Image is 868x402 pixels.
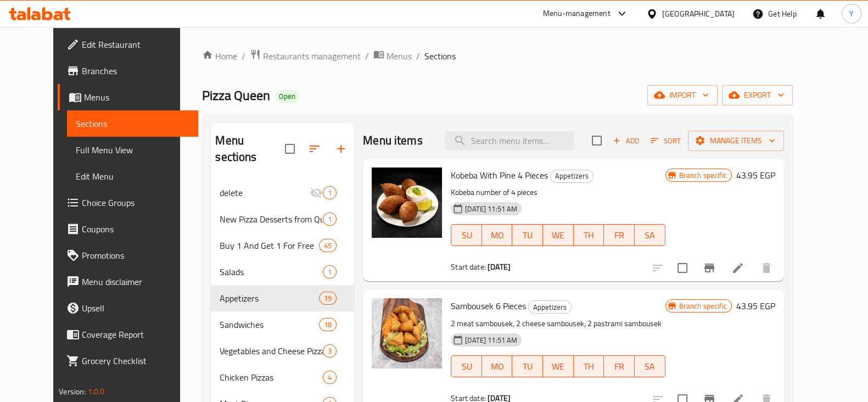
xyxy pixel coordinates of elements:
[76,117,189,130] span: Sections
[220,186,310,199] div: delete
[574,224,604,246] button: TH
[323,214,336,225] span: 1
[319,318,337,331] div: items
[82,328,189,341] span: Coverage Report
[424,49,456,63] span: Sections
[451,298,526,314] span: Sambousek 6 Pieces
[736,298,775,314] h6: 43.95 EGP
[461,204,522,214] span: [DATE] 11:51 AM
[387,49,412,63] span: Menus
[639,227,661,243] span: SA
[82,275,189,288] span: Menu disclaimer
[675,170,731,181] span: Branch specific
[278,137,301,160] span: Select all sections
[551,170,593,182] span: Appetizers
[275,92,300,101] span: Open
[220,265,323,278] span: Salads
[608,132,643,149] span: Add item
[67,137,198,163] a: Full Menu View
[320,293,336,304] span: 19
[82,302,189,315] span: Upsell
[67,110,198,137] a: Sections
[445,131,574,150] input: search
[451,355,482,377] button: SU
[67,163,198,189] a: Edit Menu
[486,359,508,375] span: MO
[320,320,336,330] span: 18
[543,7,611,20] div: Menu-management
[451,186,665,199] p: Kobeba number of 4 pieces
[76,170,189,183] span: Edit Menu
[517,359,539,375] span: TU
[59,384,86,399] span: Version:
[647,85,718,105] button: import
[451,167,548,183] span: Kobeba With Pine 4 Pieces
[242,49,245,63] li: /
[58,321,198,348] a: Coverage Report
[323,371,337,384] div: items
[486,227,508,243] span: MO
[461,335,522,345] span: [DATE] 11:51 AM
[82,354,189,367] span: Grocery Checklist
[320,241,336,251] span: 45
[736,168,775,183] h6: 43.95 EGP
[585,129,608,152] span: Select section
[319,239,337,252] div: items
[574,355,604,377] button: TH
[58,216,198,242] a: Coupons
[604,224,635,246] button: FR
[323,265,337,278] div: items
[82,222,189,236] span: Coupons
[215,132,285,165] h2: Menu sections
[697,134,775,148] span: Manage items
[671,256,694,280] span: Select to update
[82,38,189,51] span: Edit Restaurant
[451,224,482,246] button: SU
[263,49,361,63] span: Restaurants management
[211,338,354,364] div: Vegetables and Cheese Pizzas3
[82,196,189,209] span: Choice Groups
[58,84,198,110] a: Menus
[220,213,323,226] div: New Pizza Desserts from Queen
[662,8,735,20] div: [GEOGRAPHIC_DATA]
[656,88,709,102] span: import
[211,364,354,390] div: Chicken Pizzas4
[323,267,336,277] span: 1
[543,355,574,377] button: WE
[731,88,784,102] span: export
[58,295,198,321] a: Upsell
[275,90,300,103] div: Open
[365,49,369,63] li: /
[323,372,336,383] span: 4
[482,355,513,377] button: MO
[731,261,744,275] a: Edit menu item
[373,49,412,63] a: Menus
[323,346,336,356] span: 3
[211,206,354,232] div: New Pizza Desserts from Queen1
[211,232,354,259] div: Buy 1 And Get 1 For Free45
[488,260,511,274] b: [DATE]
[328,136,354,162] button: Add section
[220,318,319,331] span: Sandwiches
[211,259,354,285] div: Salads1
[543,224,574,246] button: WE
[220,292,319,305] span: Appetizers
[517,227,539,243] span: TU
[608,359,630,375] span: FR
[529,301,571,314] span: Appetizers
[84,91,189,104] span: Menus
[220,239,319,252] div: Buy 1 And Get 1 For Free
[651,135,681,147] span: Sort
[82,64,189,77] span: Branches
[608,227,630,243] span: FR
[211,285,354,311] div: Appetizers19
[688,131,784,151] button: Manage items
[547,359,569,375] span: WE
[547,227,569,243] span: WE
[608,132,643,149] button: Add
[58,31,198,58] a: Edit Restaurant
[310,186,323,199] svg: Inactive section
[648,132,684,149] button: Sort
